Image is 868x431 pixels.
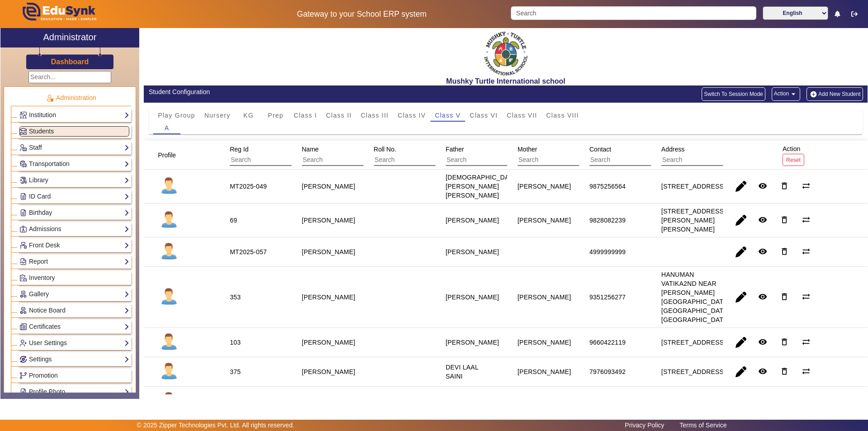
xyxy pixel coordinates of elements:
mat-icon: delete_outline [780,181,789,190]
span: Class IV [398,112,426,118]
span: Inventory [29,274,55,281]
div: MT2025-049 [230,182,267,191]
mat-icon: sync_alt [802,367,811,376]
div: [PERSON_NAME] [446,247,499,256]
h2: Mushky Turtle International school [144,77,868,85]
span: Promotion [29,372,58,379]
div: [STREET_ADDRESS] [661,367,726,376]
staff-with-status: [PERSON_NAME] [302,368,355,375]
div: [PERSON_NAME] [518,367,571,376]
img: Students.png [20,128,27,135]
div: Roll No. [371,141,466,169]
div: Mother [514,141,610,169]
mat-icon: remove_red_eye [758,215,767,224]
mat-icon: delete_outline [780,337,789,346]
img: Inventory.png [20,275,27,281]
img: profile.png [158,209,180,232]
div: Contact [586,141,682,169]
a: Administrator [0,28,139,47]
span: KG [243,112,254,118]
span: A [165,125,170,131]
mat-icon: sync_alt [802,247,811,256]
span: Class V [435,112,461,118]
div: Reg Id [226,141,322,169]
mat-icon: remove_red_eye [758,292,767,301]
mat-icon: sync_alt [802,215,811,224]
div: 9351256277 [590,293,626,302]
a: Privacy Policy [620,419,669,431]
span: Profile [158,152,176,159]
img: profile.png [158,331,180,354]
div: 69 [230,216,237,225]
button: Reset [783,154,804,166]
button: Switch To Session Mode [702,87,765,101]
p: Administration [11,93,131,103]
div: [STREET_ADDRESS][PERSON_NAME][PERSON_NAME] [661,207,726,234]
div: 23,[GEOGRAPHIC_DATA] [661,392,729,410]
button: Add New Student [807,87,863,101]
div: HANUMAN VATIKA2ND NEAR [PERSON_NAME][GEOGRAPHIC_DATA],[GEOGRAPHIC_DATA],[GEOGRAPHIC_DATA] [661,270,731,324]
mat-icon: arrow_drop_down [789,90,798,99]
a: Inventory [19,273,129,283]
div: Father [443,141,538,169]
span: Contact [590,146,611,153]
span: Class I [294,112,317,118]
span: Class II [326,112,352,118]
h5: Gateway to your School ERP system [222,9,501,19]
img: f2cfa3ea-8c3d-4776-b57d-4b8cb03411bc [483,30,528,77]
img: profile.png [158,360,180,383]
span: Father [446,146,464,153]
div: [DEMOGRAPHIC_DATA][PERSON_NAME] [PERSON_NAME] [446,173,519,200]
div: 9828082239 [590,216,626,225]
div: Student Configuration [149,87,501,97]
img: profile.png [158,175,180,198]
input: Search [511,6,756,20]
img: Branchoperations.png [20,372,27,379]
div: [STREET_ADDRESS] [661,338,726,347]
span: Students [29,128,54,135]
div: 103 [230,338,241,347]
a: Students [19,126,129,137]
staff-with-status: [PERSON_NAME] [302,183,355,190]
div: 9875256564 [590,182,626,191]
a: Terms of Service [675,419,731,431]
span: Mother [518,146,538,153]
span: Class III [361,112,389,118]
mat-icon: delete_outline [780,247,789,256]
div: 353 [230,293,241,302]
span: Prep [268,112,283,118]
span: Class VII [507,112,537,118]
input: Search... [28,71,111,83]
span: Play Group [158,112,195,118]
div: MT2025-057 [230,247,267,256]
mat-icon: delete_outline [780,292,789,301]
a: Promotion [19,370,129,381]
input: Search [302,154,383,166]
span: Roll No. [374,146,396,153]
staff-with-status: [PERSON_NAME] [302,294,355,301]
div: Profile [155,147,187,163]
input: Search [446,154,527,166]
input: Search [230,154,311,166]
div: 9660422119 [590,338,626,347]
div: Address [658,141,754,169]
span: Name [302,146,319,153]
input: Search [374,154,455,166]
div: [PERSON_NAME] [518,293,571,302]
button: Action [772,87,800,101]
div: Name [299,141,394,169]
input: Search [518,154,599,166]
mat-icon: sync_alt [802,181,811,190]
mat-icon: delete_outline [780,367,789,376]
img: Administration.png [46,94,54,102]
mat-icon: delete_outline [780,215,789,224]
div: DEVI LAAL SAINI [446,363,497,381]
a: Dashboard [51,57,90,66]
div: [PERSON_NAME] [518,338,571,347]
span: Reg Id [230,146,248,153]
span: Address [661,146,684,153]
span: Class VIII [546,112,579,118]
staff-with-status: [PERSON_NAME] [302,248,355,256]
h3: Dashboard [51,57,89,66]
span: Nursery [204,112,231,118]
